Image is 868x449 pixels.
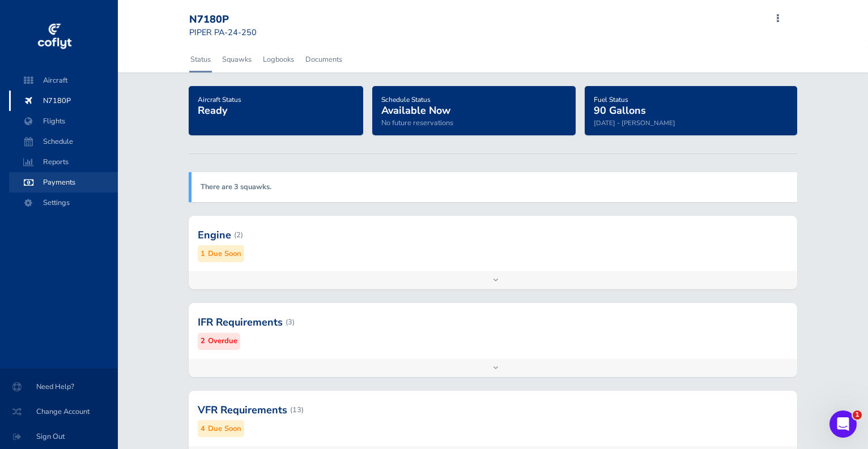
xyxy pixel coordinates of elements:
span: Settings [20,193,107,213]
small: Overdue [208,335,237,347]
span: Schedule [20,131,107,152]
span: Aircraft [20,70,107,91]
span: No future reservations [381,118,453,128]
span: Fuel Status [594,95,628,104]
iframe: Intercom live chat [829,410,857,438]
a: Documents [304,47,343,72]
small: Due Soon [208,248,241,260]
a: Logbooks [262,47,295,72]
a: Status [189,47,212,72]
a: Schedule StatusAvailable Now [381,92,450,118]
small: PIPER PA-24-250 [189,27,257,38]
span: 1 [853,410,862,420]
span: N7180P [20,91,107,111]
div: N7180P [189,14,271,26]
span: 90 Gallons [594,104,646,117]
span: Available Now [381,104,450,117]
span: Aircraft Status [198,95,241,104]
span: Need Help? [14,377,104,397]
span: Sign Out [14,426,104,447]
small: Due Soon [208,423,241,435]
span: Change Account [14,401,104,422]
span: Ready [198,104,227,117]
span: Schedule Status [381,95,431,104]
span: Reports [20,152,107,172]
small: [DATE] - [PERSON_NAME] [594,118,675,127]
span: Payments [20,172,107,193]
a: There are 3 squawks. [201,182,271,192]
img: coflyt logo [36,20,73,54]
a: Squawks [221,47,253,72]
span: Flights [20,111,107,131]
